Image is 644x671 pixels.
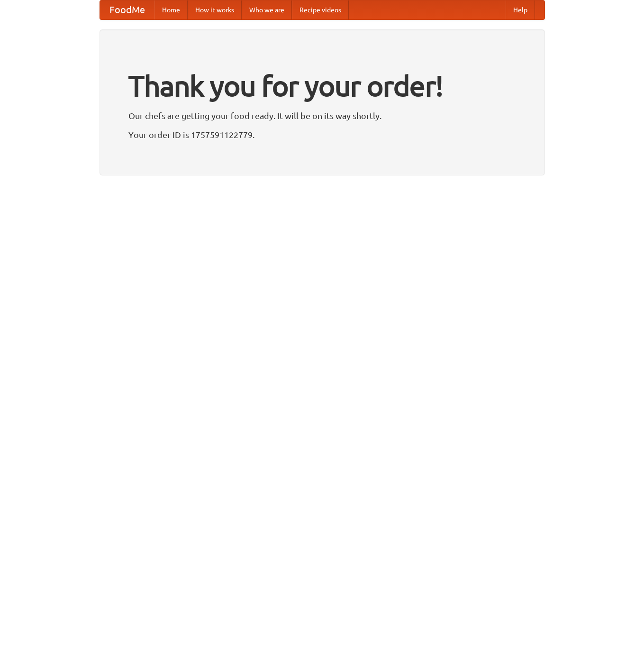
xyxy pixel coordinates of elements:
p: Your order ID is 1757591122779. [128,128,516,142]
p: Our chefs are getting your food ready. It will be on its way shortly. [128,109,516,123]
a: Help [506,0,535,19]
a: Who we are [242,0,292,19]
h1: Thank you for your order! [128,63,516,109]
a: Home [154,0,188,19]
a: Recipe videos [292,0,349,19]
a: FoodMe [100,0,154,19]
a: How it works [188,0,242,19]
